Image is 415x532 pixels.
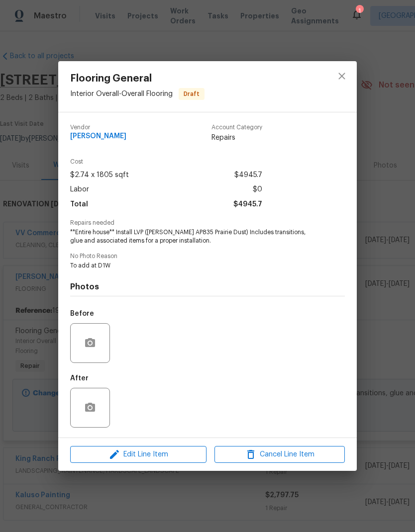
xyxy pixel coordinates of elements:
[234,168,262,182] span: $4945.7
[70,310,94,317] h5: Before
[70,159,262,165] span: Cost
[70,446,207,463] button: Edit Line Item
[70,262,317,270] span: To add at D1W
[211,124,262,131] span: Account Category
[73,448,204,461] span: Edit Line Item
[70,133,126,140] span: [PERSON_NAME]
[70,375,89,382] h5: After
[70,90,173,97] span: Interior Overall - Overall Flooring
[70,228,317,245] span: **Entire house** Install LVP ([PERSON_NAME] AP835 Prairie Dust) Includes transitions, glue and as...
[70,168,129,182] span: $2.74 x 1805 sqft
[180,89,204,99] span: Draft
[211,133,262,143] span: Repairs
[214,446,345,463] button: Cancel Line Item
[70,253,345,260] span: No Photo Reason
[70,220,345,226] span: Repairs needed
[253,182,262,197] span: $0
[70,73,205,84] span: Flooring General
[330,64,354,88] button: close
[233,197,262,212] span: $4945.7
[70,282,345,292] h4: Photos
[70,182,89,197] span: Labor
[70,197,88,212] span: Total
[70,124,126,131] span: Vendor
[356,6,363,16] div: 1
[217,448,342,461] span: Cancel Line Item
